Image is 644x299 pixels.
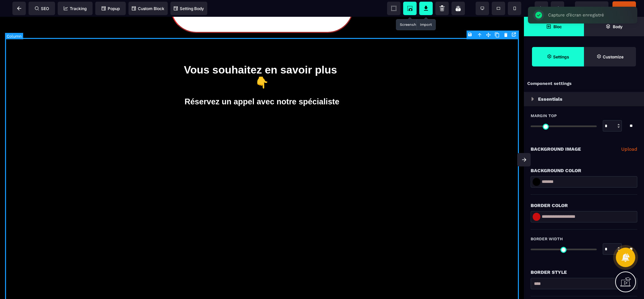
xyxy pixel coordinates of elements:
span: Open Blocks [524,17,584,36]
span: Setting Body [174,6,204,11]
span: Custom Block [132,6,164,11]
img: loading [531,97,534,101]
span: Screenshot [403,2,417,15]
span: Border Width [531,236,563,242]
div: Background Color [531,166,637,175]
span: SEO [35,6,49,11]
span: View components [387,2,400,15]
a: Upload [621,145,637,153]
div: Border Style [531,268,637,276]
div: Open the link Modal [510,31,519,38]
span: Popup [102,6,120,11]
span: Previsualiser [579,6,604,11]
span: Settings [532,47,584,66]
span: Preview [575,1,608,15]
strong: Body [613,24,623,29]
span: Open Style Manager [584,47,636,66]
span: Tracking [64,6,87,11]
span: Insert here your custom code [227,136,297,142]
span: Open Layer Manager [584,17,644,36]
div: Component settings [524,77,644,90]
span: Publier [618,6,631,11]
strong: Customize [603,54,624,59]
div: Border Color [531,201,637,209]
h3: Réservez un appel avec notre spécialiste [116,79,408,91]
p: Essentials [538,95,562,103]
strong: Settings [553,54,569,59]
p: Background Image [531,145,581,153]
h1: Vous souhaitez en savoir plus 👇 [116,44,408,76]
div: [URL][DOMAIN_NAME] [5,130,519,136]
span: Margin Top [531,113,557,118]
strong: Bloc [553,24,562,29]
